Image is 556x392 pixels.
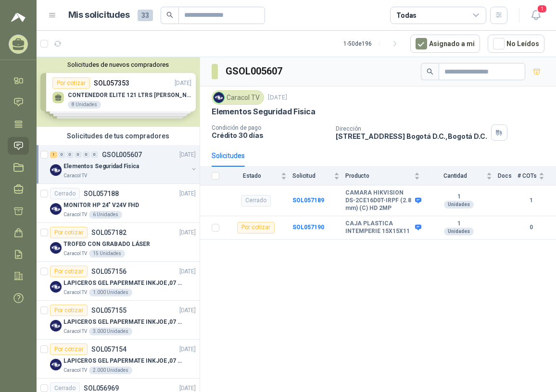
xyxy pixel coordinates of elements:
p: [DATE] [179,345,196,354]
img: Logo peakr [11,12,25,23]
img: Company Logo [50,320,62,331]
div: Cerrado [50,188,80,199]
p: SOL057156 [91,268,126,275]
th: Solicitud [292,167,345,185]
div: 15 Unidades [89,250,125,257]
th: Docs [498,167,518,185]
div: 3.000 Unidades [89,328,132,335]
div: 1 - 50 de 196 [343,36,403,51]
p: [DATE] [268,93,287,102]
p: Caracol TV [63,328,87,335]
div: Unidades [444,201,474,208]
img: Company Logo [50,281,62,293]
div: 1 [50,151,57,158]
p: SOL057182 [91,229,126,236]
p: Condición de pago [212,124,328,131]
span: # COTs [518,172,537,179]
b: 0 [518,223,544,232]
div: 0 [66,151,74,158]
b: 1 [426,193,492,201]
span: search [427,68,433,75]
p: Elementos Seguridad Fisica [63,162,139,171]
div: 1.000 Unidades [89,289,132,296]
p: LAPICEROS GEL PAPERMATE INKJOE ,07 1 LOGO 1 TINTA [63,318,183,327]
p: Dirección [336,125,487,132]
th: Producto [345,167,426,185]
a: 1 0 0 0 0 0 GSOL005607[DATE] Company LogoElementos Seguridad FisicaCaracol TV [50,149,198,180]
p: LAPICEROS GEL PAPERMATE INKJOE ,07 1 LOGO 1 TINTA [63,279,183,288]
button: Solicitudes de nuevos compradores [40,61,196,68]
a: Por cotizarSOL057156[DATE] Company LogoLAPICEROS GEL PAPERMATE INKJOE ,07 1 LOGO 1 TINTACaracol T... [37,262,200,301]
div: 0 [91,151,98,158]
p: Elementos Seguridad Fisica [212,107,315,117]
p: [DATE] [179,150,196,159]
img: Company Logo [50,164,62,176]
span: Solicitud [292,172,332,179]
div: Por cotizar [237,222,275,233]
b: CAJA PLASTICA INTEMPERIE 15X15X11 [345,220,413,235]
a: CerradoSOL057188[DATE] Company LogoMONITOR HP 24" V24V FHDCaracol TV6 Unidades [37,184,200,223]
span: search [166,12,173,18]
div: Por cotizar [50,305,88,316]
p: TROFEO CON GRABADO LÁSER [63,240,150,249]
p: Caracol TV [63,172,87,180]
div: Por cotizar [50,343,88,355]
img: Company Logo [50,203,62,215]
div: 0 [58,151,65,158]
div: Solicitudes [212,150,245,161]
div: 2.000 Unidades [89,367,132,374]
div: 0 [75,151,82,158]
b: CAMARA HIKVISION DS-2CE16D0T-IRPF (2.8 mm) (C) HD 2MP [345,189,413,212]
div: Todas [396,10,417,21]
a: SOL057189 [292,197,324,204]
p: [STREET_ADDRESS] Bogotá D.C. , Bogotá D.C. [336,132,487,140]
p: GSOL005607 [102,151,142,158]
h3: GSOL005607 [226,64,284,79]
div: Solicitudes de tus compradores [37,127,200,145]
div: Por cotizar [50,266,88,277]
p: Crédito 30 días [212,131,328,139]
p: Caracol TV [63,367,87,374]
span: 1 [537,4,547,13]
a: SOL057190 [292,224,324,231]
div: Cerrado [241,195,271,207]
a: Por cotizarSOL057154[DATE] Company LogoLAPICEROS GEL PAPERMATE INKJOE ,07 1 LOGO 1 TINTACaracol T... [37,340,200,379]
p: [DATE] [179,267,196,276]
b: 1 [518,196,544,205]
span: Estado [225,172,279,179]
p: [DATE] [179,306,196,315]
a: Por cotizarSOL057182[DATE] Company LogoTROFEO CON GRABADO LÁSERCaracol TV15 Unidades [37,223,200,262]
p: Caracol TV [63,211,87,219]
p: MONITOR HP 24" V24V FHD [63,201,139,210]
img: Company Logo [214,92,224,103]
img: Company Logo [50,359,62,370]
p: SOL057155 [91,307,126,314]
b: 1 [426,220,492,228]
div: Unidades [444,228,474,235]
p: [DATE] [179,228,196,237]
h1: Mis solicitudes [68,8,130,22]
span: Cantidad [426,172,484,179]
th: Cantidad [426,167,498,185]
p: SOL057154 [91,346,126,353]
p: Caracol TV [63,289,87,296]
th: Estado [225,167,292,185]
div: Solicitudes de nuevos compradoresPor cotizarSOL057353[DATE] CONTENEDOR ELITE 121 LTRS [PERSON_NAM... [37,57,200,127]
button: 1 [527,7,544,24]
p: LAPICEROS GEL PAPERMATE INKJOE ,07 1 LOGO 1 TINTA [63,356,183,366]
div: Por cotizar [50,227,88,238]
div: 0 [83,151,90,158]
a: Por cotizarSOL057155[DATE] Company LogoLAPICEROS GEL PAPERMATE INKJOE ,07 1 LOGO 1 TINTACaracol T... [37,301,200,340]
span: Producto [345,172,412,179]
p: Caracol TV [63,250,87,257]
th: # COTs [518,167,556,185]
span: 33 [138,10,153,21]
div: 6 Unidades [89,211,122,219]
img: Company Logo [50,242,62,254]
p: [DATE] [179,189,196,198]
p: SOL057188 [84,190,119,197]
div: Caracol TV [212,90,264,105]
p: SOL056969 [84,385,119,392]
